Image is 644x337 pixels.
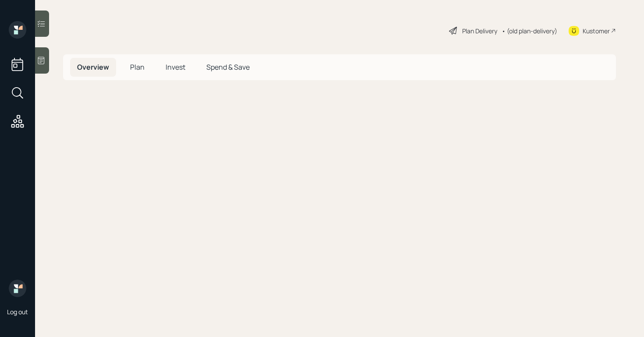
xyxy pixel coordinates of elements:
[77,62,109,72] span: Overview
[9,280,26,297] img: retirable_logo.png
[7,308,28,316] div: Log out
[462,26,497,35] div: Plan Delivery
[502,26,557,35] div: • (old plan-delivery)
[206,62,250,72] span: Spend & Save
[130,62,145,72] span: Plan
[166,62,185,72] span: Invest
[583,26,610,35] div: Kustomer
